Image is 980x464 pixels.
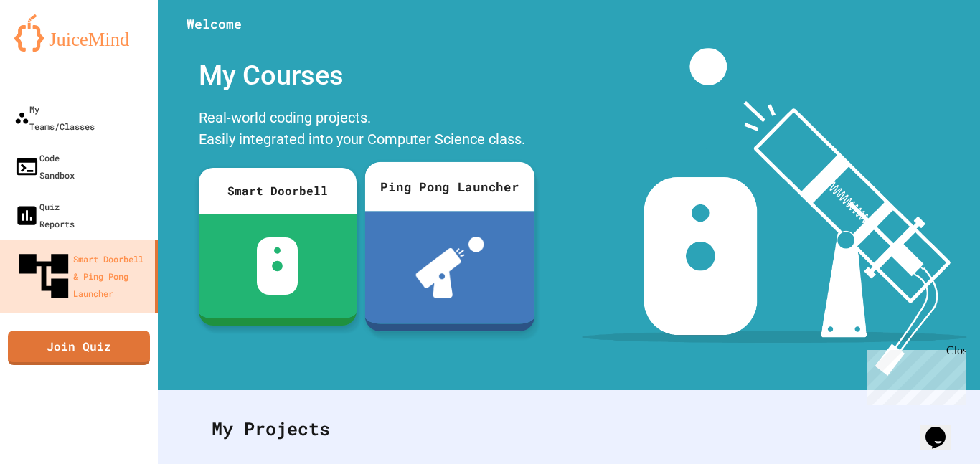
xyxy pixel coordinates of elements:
div: Quiz Reports [14,198,75,232]
img: sdb-white.svg [257,237,298,295]
div: Code Sandbox [14,149,75,184]
a: Join Quiz [8,331,150,365]
iframe: chat widget [920,407,966,450]
iframe: chat widget [861,344,966,405]
div: Ping Pong Launcher [364,162,534,212]
div: Chat with us now!Close [6,6,99,91]
div: Smart Doorbell [199,168,357,214]
img: logo-orange.svg [14,14,143,52]
div: Real-world coding projects. Easily integrated into your Computer Science class. [192,103,536,157]
div: My Projects [197,401,941,457]
img: ppl-with-ball.png [415,237,484,298]
div: Smart Doorbell & Ping Pong Launcher [14,247,149,306]
div: My Teams/Classes [14,100,95,135]
div: My Courses [192,48,536,103]
img: banner-image-my-projects.png [582,48,966,376]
